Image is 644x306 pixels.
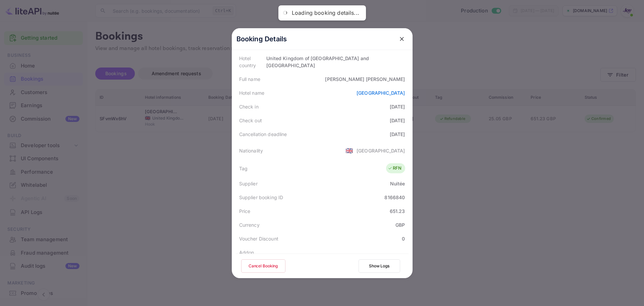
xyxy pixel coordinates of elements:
[390,208,405,215] div: 651.23
[239,131,287,138] div: Cancellation deadline
[402,235,405,242] div: 0
[239,208,251,215] div: Price
[239,235,278,242] div: Voucher Discount
[239,165,248,172] div: Tag
[239,180,258,187] div: Supplier
[388,165,401,172] div: RFN
[384,194,405,201] div: 8166840
[390,131,405,138] div: [DATE]
[236,34,287,44] p: Booking Details
[390,117,405,124] div: [DATE]
[390,103,405,110] div: [DATE]
[345,144,353,157] span: United States
[239,103,259,110] div: Check in
[359,259,400,273] button: Show Logs
[390,180,405,187] div: Nuitée
[239,117,262,124] div: Check out
[239,55,267,69] div: Hotel country
[239,76,260,83] div: Full name
[241,259,285,273] button: Cancel Booking
[357,147,405,154] div: [GEOGRAPHIC_DATA]
[325,76,405,83] div: [PERSON_NAME] [PERSON_NAME]
[266,55,405,69] div: United Kingdom of [GEOGRAPHIC_DATA] and [GEOGRAPHIC_DATA]
[239,194,283,201] div: Supplier booking ID
[239,89,265,96] div: Hotel name
[239,249,254,256] div: Addon
[396,33,408,45] button: close
[395,221,405,228] div: GBP
[357,90,405,96] a: [GEOGRAPHIC_DATA]
[239,147,263,154] div: Nationality
[292,9,359,16] div: Loading booking details...
[239,221,260,228] div: Currency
